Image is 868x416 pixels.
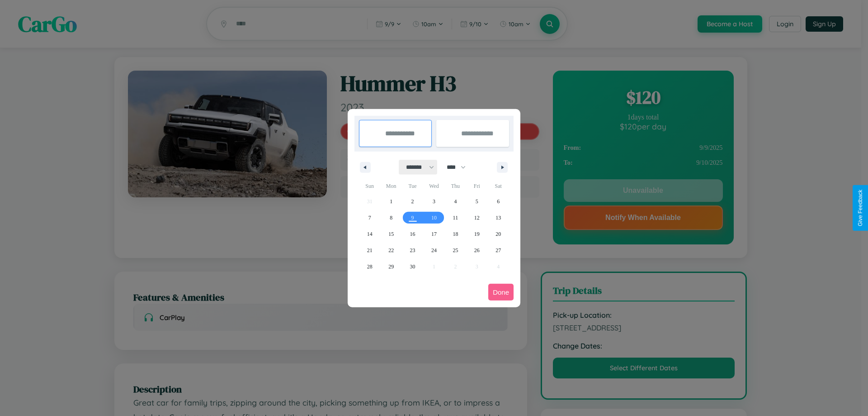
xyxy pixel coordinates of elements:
button: 26 [466,242,487,258]
button: 19 [466,226,487,242]
span: Tue [402,179,423,193]
span: 17 [431,226,437,242]
button: 21 [359,242,380,258]
span: 22 [388,242,394,258]
span: 9 [411,210,414,226]
span: 19 [474,226,480,242]
span: 20 [495,226,501,242]
span: 18 [453,226,458,242]
span: 30 [410,258,415,275]
span: 11 [453,210,458,226]
button: 20 [488,226,509,242]
button: 3 [423,193,444,210]
button: 6 [488,193,509,210]
button: 17 [423,226,444,242]
span: Mon [380,179,401,193]
span: 21 [367,242,373,258]
button: 12 [466,210,487,226]
button: 18 [445,226,466,242]
span: 28 [367,258,373,275]
button: 11 [445,210,466,226]
button: 8 [380,210,401,226]
button: 25 [445,242,466,258]
button: 10 [423,210,444,226]
span: Fri [466,179,487,193]
button: 30 [402,258,423,275]
button: 7 [359,210,380,226]
span: Sat [488,179,509,193]
button: 14 [359,226,380,242]
button: Done [488,284,514,301]
span: 12 [474,210,480,226]
span: 27 [495,242,501,258]
span: 6 [497,193,500,210]
span: 16 [410,226,415,242]
button: 27 [488,242,509,258]
span: 8 [390,210,392,226]
span: 7 [368,210,371,226]
span: Wed [423,179,444,193]
span: 25 [453,242,458,258]
button: 24 [423,242,444,258]
span: 26 [474,242,480,258]
button: 9 [402,210,423,226]
span: 3 [433,193,435,210]
div: Give Feedback [857,190,863,226]
span: 23 [410,242,415,258]
button: 13 [488,210,509,226]
button: 5 [466,193,487,210]
button: 22 [380,242,401,258]
span: 5 [476,193,478,210]
button: 16 [402,226,423,242]
span: 15 [388,226,394,242]
span: 1 [390,193,392,210]
span: 2 [411,193,414,210]
button: 1 [380,193,401,210]
button: 4 [445,193,466,210]
span: 10 [431,210,437,226]
span: 13 [495,210,501,226]
span: Sun [359,179,380,193]
span: 24 [431,242,437,258]
button: 23 [402,242,423,258]
span: 4 [454,193,457,210]
button: 29 [380,258,401,275]
span: Thu [445,179,466,193]
button: 2 [402,193,423,210]
span: 14 [367,226,373,242]
button: 15 [380,226,401,242]
span: 29 [388,258,394,275]
button: 28 [359,258,380,275]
